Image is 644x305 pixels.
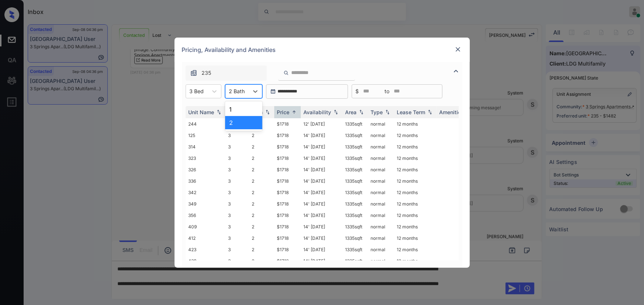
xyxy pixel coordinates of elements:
td: 3 [225,187,249,198]
td: 125 [186,130,225,141]
td: 244 [186,118,225,130]
td: 12 months [394,210,437,221]
td: $1718 [274,210,301,221]
td: 3 [225,210,249,221]
td: normal [368,130,394,141]
td: 1335 sqft [342,232,368,244]
td: 3 [225,221,249,232]
td: 12' [DATE] [301,118,342,130]
td: 3 [225,232,249,244]
td: 423 [186,244,225,255]
td: 14' [DATE] [301,164,342,175]
td: normal [368,175,394,187]
td: 2 [249,152,274,164]
td: normal [368,244,394,255]
td: 12 months [394,244,437,255]
td: $1718 [274,232,301,244]
div: 1 [225,103,262,116]
td: 1335 sqft [342,130,368,141]
div: Lease Term [397,109,426,115]
div: Area [345,109,357,115]
td: 336 [186,175,225,187]
img: sorting [358,109,365,115]
td: 1335 sqft [342,141,368,152]
td: 14' [DATE] [301,221,342,232]
img: sorting [384,109,391,115]
span: $ [356,87,359,95]
td: normal [368,187,394,198]
td: 12 months [394,221,437,232]
img: icon-zuma [452,67,461,76]
span: 235 [202,69,211,77]
td: 12 months [394,198,437,210]
td: 3 [225,164,249,175]
div: Amenities [440,109,464,115]
td: normal [368,232,394,244]
td: $1718 [274,141,301,152]
div: Type [371,109,383,115]
td: 12 months [394,232,437,244]
td: 2 [249,175,274,187]
td: 2 [249,141,274,152]
td: $1718 [274,198,301,210]
td: 12 months [394,141,437,152]
td: $1718 [274,164,301,175]
img: sorting [332,109,340,115]
td: 1335 sqft [342,164,368,175]
td: normal [368,198,394,210]
td: 409 [186,221,225,232]
td: 3 [225,255,249,267]
img: sorting [290,109,298,115]
td: 2 [249,210,274,221]
td: 439 [186,255,225,267]
td: 2 [249,164,274,175]
td: 2 [249,130,274,141]
td: 1335 sqft [342,221,368,232]
td: 12 months [394,152,437,164]
td: 2 [249,221,274,232]
td: 12 months [394,130,437,141]
td: normal [368,221,394,232]
td: 14' [DATE] [301,141,342,152]
td: 2 [249,232,274,244]
img: close [454,46,462,53]
td: 14' [DATE] [301,232,342,244]
td: $1718 [274,118,301,130]
td: 2 [249,255,274,267]
td: 323 [186,152,225,164]
td: normal [368,255,394,267]
td: 14' [DATE] [301,175,342,187]
td: 1335 sqft [342,210,368,221]
div: Pricing, Availability and Amenities [175,38,470,62]
span: to [385,87,390,95]
td: $1718 [274,244,301,255]
div: Availability [304,109,331,115]
td: 314 [186,141,225,152]
td: normal [368,164,394,175]
td: 3 [225,141,249,152]
img: icon-zuma [283,70,289,76]
img: icon-zuma [190,69,197,77]
td: 12 months [394,175,437,187]
td: 1335 sqft [342,187,368,198]
td: 356 [186,210,225,221]
td: 12 months [394,187,437,198]
img: sorting [215,109,223,115]
td: 14' [DATE] [301,210,342,221]
div: Unit Name [189,109,214,115]
td: $1718 [274,130,301,141]
td: $1718 [274,255,301,267]
td: 2 [249,244,274,255]
td: 3 [225,152,249,164]
td: 349 [186,198,225,210]
td: 3 [225,175,249,187]
td: 3 [225,198,249,210]
td: 14' [DATE] [301,152,342,164]
td: 412 [186,232,225,244]
td: $1718 [274,187,301,198]
td: 12 months [394,118,437,130]
td: 12 months [394,164,437,175]
td: 1335 sqft [342,118,368,130]
td: 12 months [394,255,437,267]
td: normal [368,141,394,152]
